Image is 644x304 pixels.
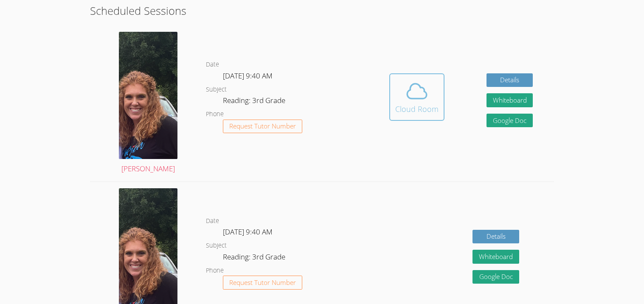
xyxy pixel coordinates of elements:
[90,3,554,19] h2: Scheduled Sessions
[223,120,302,134] button: Request Tutor Number
[229,123,296,129] span: Request Tutor Number
[206,84,227,95] dt: Subject
[206,265,224,276] dt: Phone
[206,216,219,226] dt: Date
[395,103,439,115] div: Cloud Room
[223,227,273,237] span: [DATE] 9:40 AM
[119,32,177,159] img: avatar.png
[472,270,519,284] a: Google Doc
[487,93,533,107] button: Whiteboard
[223,95,287,109] dd: Reading: 3rd Grade
[119,32,177,175] a: [PERSON_NAME]
[472,250,519,264] button: Whiteboard
[206,59,219,70] dt: Date
[487,73,533,87] a: Details
[487,114,533,128] a: Google Doc
[223,276,302,290] button: Request Tutor Number
[206,109,224,120] dt: Phone
[229,279,296,286] span: Request Tutor Number
[223,251,287,265] dd: Reading: 3rd Grade
[389,73,444,121] button: Cloud Room
[206,240,227,251] dt: Subject
[472,230,519,244] a: Details
[223,71,273,81] span: [DATE] 9:40 AM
